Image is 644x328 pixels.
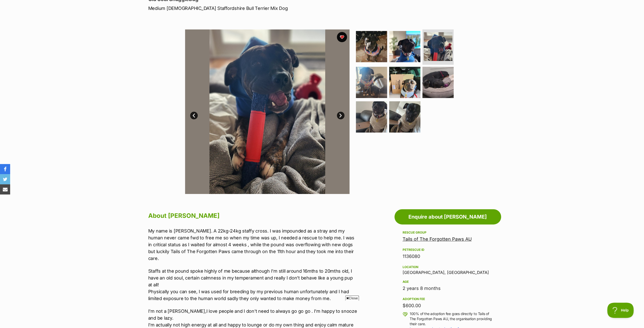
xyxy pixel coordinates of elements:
img: Photo of Amber [356,31,387,62]
div: Rescue group [403,231,493,235]
div: 1136080 [403,253,493,260]
img: Photo of Amber [424,32,452,61]
div: PetRescue ID [403,248,493,252]
img: Photo of Amber [356,67,387,98]
a: Tails of The Forgotten Paws AU [403,236,472,242]
iframe: Advertisement [230,303,415,325]
h2: About [PERSON_NAME] [148,210,358,221]
button: favourite [337,32,347,42]
img: Photo of Amber [389,101,420,133]
div: Age [403,280,493,284]
img: Photo of Amber [356,101,387,133]
a: Prev [190,112,198,119]
img: Photo of Amber [185,29,350,194]
img: Photo of Amber [389,31,420,62]
div: Adoption fee [403,297,493,301]
div: 2 years 8 months [403,285,493,292]
div: [GEOGRAPHIC_DATA], [GEOGRAPHIC_DATA] [403,264,493,275]
iframe: Help Scout Beacon - Open [607,303,634,318]
span: Close [345,296,359,301]
p: My name is [PERSON_NAME]. A 22kg-24kg staffy cross. I was impounded as a stray and my human never... [148,227,358,262]
a: Next [337,112,344,119]
div: Location [403,265,493,269]
p: Staffs at the pound spoke highly of me because although I'm still around 16mths to 20mths old, I ... [148,268,358,302]
a: Enquire about [PERSON_NAME] [394,209,501,224]
p: Medium [DEMOGRAPHIC_DATA] Staffordshire Bull Terrier Mix Dog [148,5,363,12]
div: $600.00 [403,302,493,309]
img: Photo of Amber [422,67,454,98]
img: Photo of Amber [389,67,420,98]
